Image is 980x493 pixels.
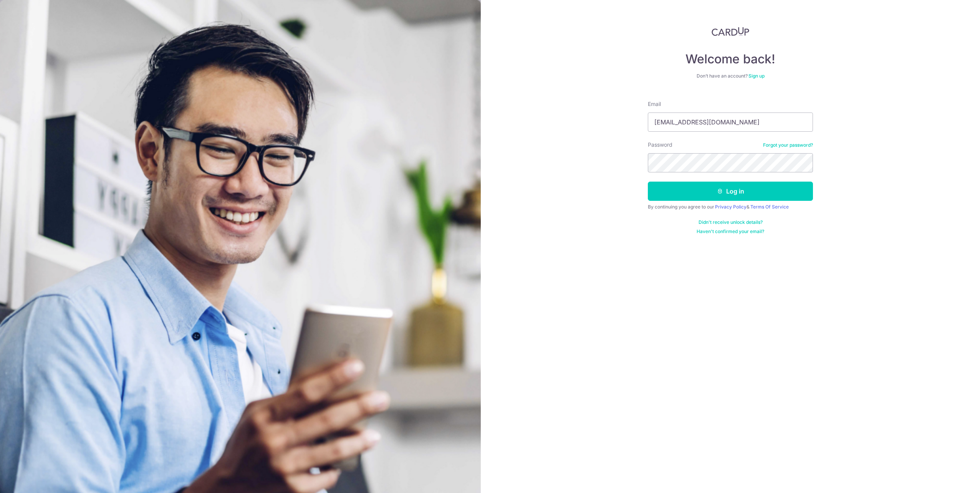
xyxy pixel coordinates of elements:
a: Didn't receive unlock details? [699,219,763,225]
a: Terms Of Service [750,204,789,210]
div: By continuing you agree to our & [648,204,813,210]
a: Sign up [748,73,765,79]
div: Don’t have an account? [648,73,813,79]
label: Email [648,100,661,108]
a: Privacy Policy [715,204,747,210]
a: Forgot your password? [763,142,813,148]
input: Enter your Email [648,112,813,132]
button: Log in [648,182,813,201]
img: CardUp Logo [712,27,749,36]
label: Password [648,141,672,149]
a: Haven't confirmed your email? [697,228,764,235]
h4: Welcome back! [648,51,813,67]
